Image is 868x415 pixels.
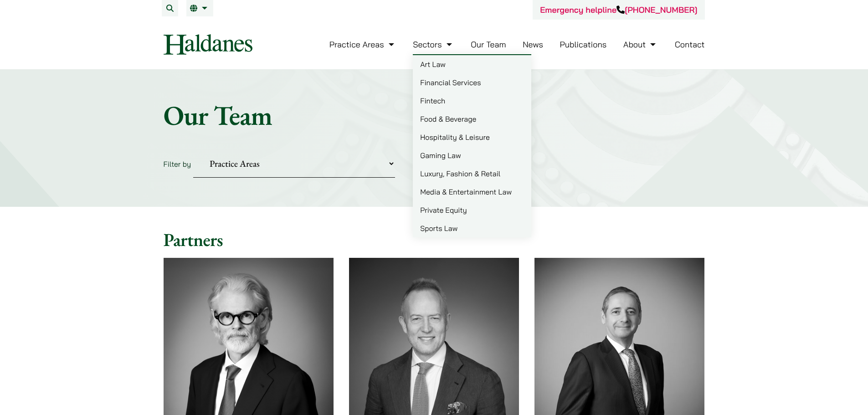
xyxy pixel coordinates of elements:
[329,39,396,50] a: Practice Areas
[164,229,705,251] h2: Partners
[413,219,531,237] a: Sports Law
[164,34,252,55] img: Logo of Haldanes
[413,146,531,164] a: Gaming Law
[413,183,531,201] a: Media & Entertainment Law
[413,128,531,146] a: Hospitality & Leisure
[560,39,607,50] a: Publications
[164,159,191,169] label: Filter by
[413,55,531,73] a: Art Law
[413,110,531,128] a: Food & Beverage
[471,39,506,50] a: Our Team
[413,39,454,50] a: Sectors
[413,164,531,183] a: Luxury, Fashion & Retail
[413,201,531,219] a: Private Equity
[413,73,531,92] a: Financial Services
[413,92,531,110] a: Fintech
[540,5,697,15] a: Emergency helpline[PHONE_NUMBER]
[190,5,210,12] a: EN
[675,39,705,50] a: Contact
[623,39,658,50] a: About
[164,99,705,132] h1: Our Team
[523,39,543,50] a: News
